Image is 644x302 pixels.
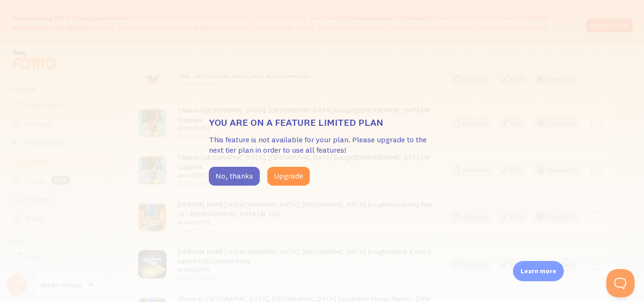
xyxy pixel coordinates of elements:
[209,134,435,156] p: This feature is not available for your plan. Please upgrade to the next tier plan in order to use...
[606,269,635,297] iframe: Help Scout Beacon - Open
[209,116,435,129] h3: You are on a feature limited plan
[267,167,310,186] button: Upgrade
[513,261,564,281] div: Learn more
[209,167,260,186] button: No, thanks
[520,267,556,276] p: Learn more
